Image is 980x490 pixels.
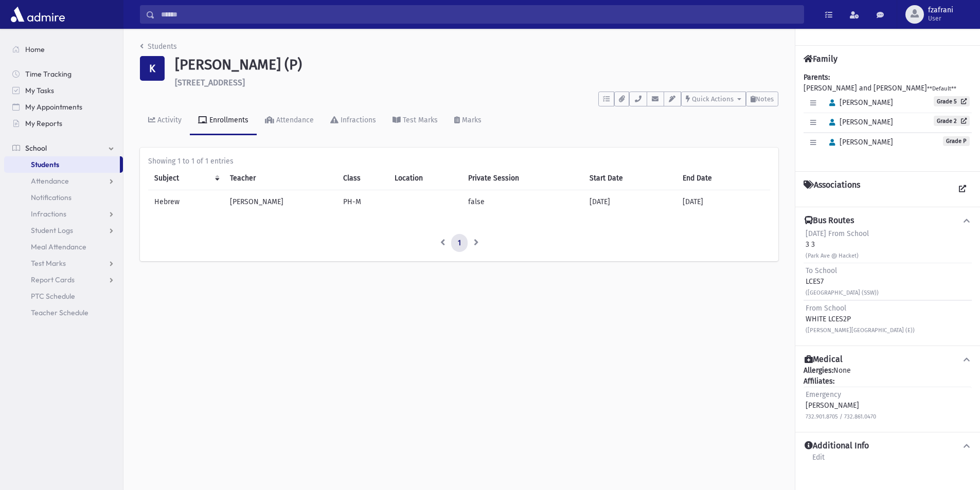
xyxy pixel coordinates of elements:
[140,41,177,56] nav: breadcrumb
[804,354,972,365] button: Medical
[155,116,182,124] div: Activity
[806,252,859,259] small: (Park Ave @ Hacket)
[4,99,123,115] a: My Appointments
[4,173,123,189] a: Attendance
[462,190,583,213] td: false
[4,288,123,304] a: PTC Schedule
[804,441,972,451] button: Additional Info
[31,259,66,268] span: Test Marks
[31,308,88,317] span: Teacher Schedule
[804,73,830,82] b: Parents:
[175,56,778,74] h1: [PERSON_NAME] (P)
[8,4,67,25] img: AdmirePro
[806,303,915,335] div: WHITE LCES2P
[337,190,388,213] td: PH-M
[401,116,438,124] div: Test Marks
[806,228,869,261] div: 3 3
[806,265,879,298] div: LCES7
[804,54,838,64] h4: Family
[805,441,869,451] h4: Additional Info
[804,365,972,424] div: None
[31,209,66,219] span: Infractions
[4,156,120,173] a: Students
[804,215,972,226] button: Bus Routes
[155,5,804,24] input: Search
[446,106,490,135] a: Marks
[207,116,248,124] div: Enrollments
[31,242,86,251] span: Meal Attendance
[274,116,314,124] div: Attendance
[804,180,860,198] h4: Associations
[31,226,73,235] span: Student Logs
[31,176,69,186] span: Attendance
[928,6,953,14] span: fzafrani
[746,92,778,106] button: Notes
[583,190,676,213] td: [DATE]
[812,451,825,470] a: Edit
[25,119,62,128] span: My Reports
[825,118,893,126] span: [PERSON_NAME]
[806,229,869,238] span: [DATE] From School
[4,41,123,58] a: Home
[953,180,972,198] a: View all Associations
[31,292,75,301] span: PTC Schedule
[804,377,834,386] b: Affiliates:
[4,222,123,239] a: Student Logs
[462,167,583,190] th: Private Session
[692,95,734,103] span: Quick Actions
[338,116,376,124] div: Infractions
[4,271,123,288] a: Report Cards
[806,289,879,296] small: ([GEOGRAPHIC_DATA] (SSW))
[934,96,970,106] a: Grade 5
[148,190,224,213] td: Hebrew
[31,275,75,284] span: Report Cards
[148,156,770,167] div: Showing 1 to 1 of 1 entries
[257,106,322,135] a: Attendance
[676,167,770,190] th: End Date
[4,66,123,82] a: Time Tracking
[805,354,843,365] h4: Medical
[806,390,841,399] span: Emergency
[4,140,123,156] a: School
[4,206,123,222] a: Infractions
[31,193,72,202] span: Notifications
[337,167,388,190] th: Class
[934,116,970,126] a: Grade 2
[25,102,82,112] span: My Appointments
[681,92,746,106] button: Quick Actions
[460,116,482,124] div: Marks
[806,327,915,334] small: ([PERSON_NAME][GEOGRAPHIC_DATA] (E))
[388,167,462,190] th: Location
[175,78,778,87] h6: [STREET_ADDRESS]
[583,167,676,190] th: Start Date
[825,138,893,147] span: [PERSON_NAME]
[4,255,123,271] a: Test Marks
[756,95,774,103] span: Notes
[805,215,854,226] h4: Bus Routes
[224,190,337,213] td: [PERSON_NAME]
[148,167,224,190] th: Subject
[31,160,59,169] span: Students
[190,106,257,135] a: Enrollments
[676,190,770,213] td: [DATE]
[804,366,833,375] b: Allergies:
[943,136,970,146] span: Grade P
[451,234,468,252] a: 1
[806,389,876,422] div: [PERSON_NAME]
[4,304,123,321] a: Teacher Schedule
[806,304,846,313] span: From School
[4,189,123,206] a: Notifications
[806,266,837,275] span: To School
[4,239,123,255] a: Meal Attendance
[928,14,953,23] span: User
[4,82,123,99] a: My Tasks
[25,143,47,153] span: School
[806,413,876,420] small: 732.901.8705 / 732.861.0470
[140,56,165,81] div: K
[825,98,893,107] span: [PERSON_NAME]
[140,42,177,51] a: Students
[25,86,54,95] span: My Tasks
[140,106,190,135] a: Activity
[224,167,337,190] th: Teacher
[4,115,123,132] a: My Reports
